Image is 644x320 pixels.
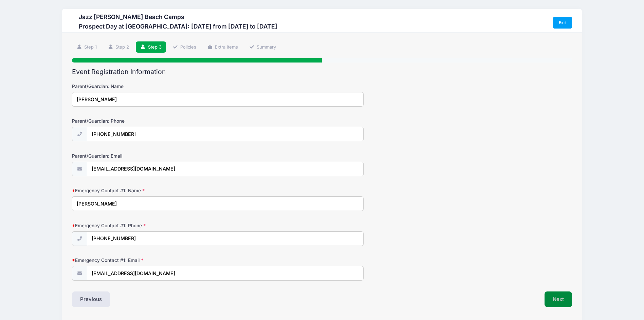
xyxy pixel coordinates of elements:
[72,83,239,90] label: Parent/Guardian: Name
[553,17,572,29] a: Exit
[72,153,239,159] label: Parent/Guardian: Email
[72,68,572,76] h2: Event Registration Information
[72,257,239,264] label: Emergency Contact #1: Email
[72,118,239,124] label: Parent/Guardian: Phone
[104,41,134,53] a: Step 2
[136,41,166,53] a: Step 3
[72,41,101,53] a: Step 1
[79,23,277,30] h3: Prospect Day at [GEOGRAPHIC_DATA]: [DATE] from [DATE] to [DATE]
[87,266,364,281] input: email@email.com
[79,13,277,20] h3: Jazz [PERSON_NAME] Beach Camps
[72,187,239,194] label: Emergency Contact #1: Name
[87,127,364,141] input: (xxx) xxx-xxxx
[87,231,364,246] input: (xxx) xxx-xxxx
[245,41,281,53] a: Summary
[168,41,201,53] a: Policies
[72,291,110,307] button: Previous
[87,162,364,176] input: email@email.com
[72,222,239,229] label: Emergency Contact #1: Phone
[545,291,572,307] button: Next
[203,41,242,53] a: Extra Items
